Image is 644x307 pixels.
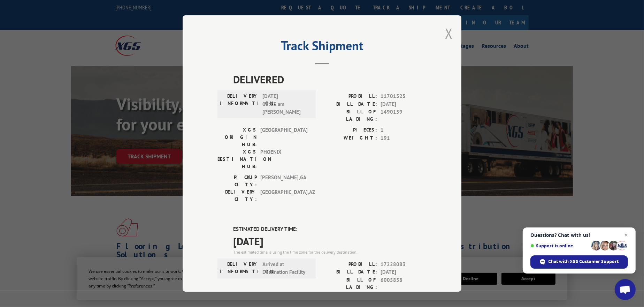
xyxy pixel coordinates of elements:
[260,148,307,170] span: PHOENIX
[530,255,628,269] span: Chat with XGS Customer Support
[381,100,427,108] span: [DATE]
[381,92,427,100] span: 11701525
[381,261,427,269] span: 17228083
[233,72,427,87] span: DELIVERED
[260,126,307,148] span: [GEOGRAPHIC_DATA]
[217,41,427,54] h2: Track Shipment
[322,268,377,276] label: BILL DATE:
[217,188,257,203] label: DELIVERY CITY:
[217,174,257,188] label: PICKUP CITY:
[381,134,427,142] span: 191
[322,108,377,123] label: BILL OF LADING:
[217,126,257,148] label: XGS ORIGIN HUB:
[549,259,619,265] span: Chat with XGS Customer Support
[381,276,427,291] span: 6005858
[262,92,309,116] span: [DATE] 08:13 am [PERSON_NAME]
[220,261,259,276] label: DELIVERY INFORMATION:
[445,24,453,43] button: Close modal
[233,249,427,255] div: The estimated time is using the time zone for the delivery destination.
[217,148,257,170] label: XGS DESTINATION HUB:
[530,232,628,238] span: Questions? Chat with us!
[615,279,636,300] a: Open chat
[381,268,427,276] span: [DATE]
[322,134,377,142] label: WEIGHT:
[260,188,307,203] span: [GEOGRAPHIC_DATA] , AZ
[322,92,377,100] label: PROBILL:
[381,126,427,134] span: 1
[322,261,377,269] label: PROBILL:
[322,276,377,291] label: BILL OF LADING:
[220,92,259,116] label: DELIVERY INFORMATION:
[233,225,427,233] label: ESTIMATED DELIVERY TIME:
[530,243,589,248] span: Support is online
[322,100,377,108] label: BILL DATE:
[260,174,307,188] span: [PERSON_NAME] , GA
[381,108,427,123] span: 1490159
[233,233,427,249] span: [DATE]
[322,126,377,134] label: PIECES:
[262,261,309,276] span: Arrived at Destination Facility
